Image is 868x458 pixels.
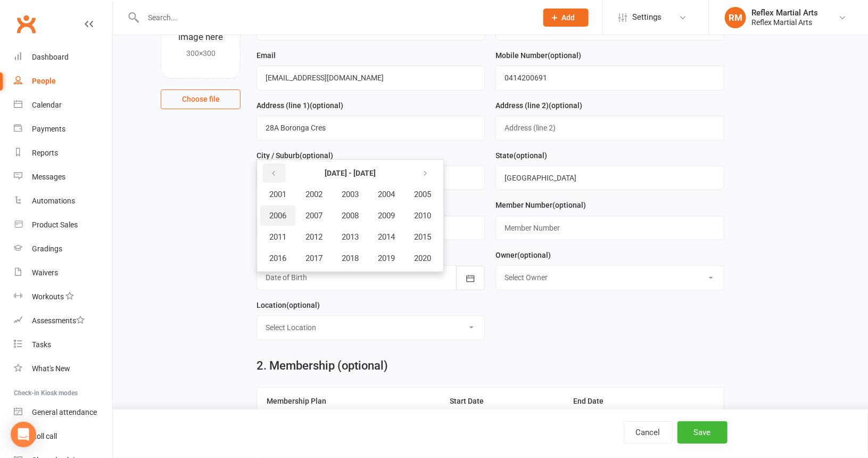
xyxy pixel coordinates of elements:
[495,66,724,90] input: Mobile Number
[414,232,431,242] span: 2015
[378,232,395,242] span: 2014
[405,206,440,226] button: 2010
[342,190,359,199] span: 2003
[260,248,295,268] button: 2016
[378,253,395,263] span: 2019
[310,101,343,110] spang: (optional)
[543,9,589,27] button: Add
[369,248,404,268] button: 2019
[257,299,320,311] label: Location
[414,253,431,263] span: 2020
[14,213,112,237] a: Product Sales
[624,421,673,444] button: Cancel
[257,66,485,90] input: Email
[14,333,112,357] a: Tasks
[405,248,440,268] button: 2020
[14,69,112,93] a: People
[32,292,64,301] div: Workouts
[305,253,323,263] span: 2017
[414,190,431,199] span: 2005
[257,50,276,61] label: Email
[495,150,547,161] label: State
[495,216,724,240] input: Member Number
[14,165,112,189] a: Messages
[257,150,333,161] label: City / Suburb
[260,227,295,247] button: 2011
[333,184,368,205] button: 2003
[14,261,112,285] a: Waivers
[378,211,395,220] span: 2009
[32,316,85,325] div: Assessments
[32,220,78,229] div: Product Sales
[14,93,112,117] a: Calendar
[32,101,62,109] div: Calendar
[495,50,581,61] label: Mobile Number
[14,117,112,141] a: Payments
[260,206,295,226] button: 2006
[257,359,388,372] h2: 2. Membership (optional)
[495,199,586,211] label: Member Number
[300,151,333,160] spang: (optional)
[325,169,376,177] strong: [DATE] - [DATE]
[32,268,58,277] div: Waivers
[562,13,575,22] span: Add
[305,211,323,220] span: 2007
[14,424,112,448] a: Roll call
[260,184,295,205] button: 2001
[296,227,332,247] button: 2012
[14,285,112,309] a: Workouts
[269,253,286,263] span: 2016
[342,253,359,263] span: 2018
[342,232,359,242] span: 2013
[257,116,485,140] input: Address (line 1)
[13,11,39,37] a: Clubworx
[495,249,551,261] label: Owner
[495,166,724,190] input: State
[549,101,582,110] spang: (optional)
[495,100,582,111] label: Address (line 2)
[140,10,530,25] input: Search...
[405,184,440,205] button: 2005
[552,201,586,209] spang: (optional)
[405,227,440,247] button: 2015
[632,5,662,29] span: Settings
[369,184,404,205] button: 2004
[32,149,58,157] div: Reports
[333,248,368,268] button: 2018
[14,141,112,165] a: Reports
[305,190,323,199] span: 2002
[305,232,323,242] span: 2012
[369,227,404,247] button: 2014
[440,388,564,415] th: Start Date
[32,173,65,181] div: Messages
[257,100,343,111] label: Address (line 1)
[269,211,286,220] span: 2006
[14,45,112,69] a: Dashboard
[14,357,112,381] a: What's New
[14,309,112,333] a: Assessments
[161,89,241,109] button: Choose file
[333,206,368,226] button: 2008
[32,364,70,373] div: What's New
[32,77,56,85] div: People
[296,206,332,226] button: 2007
[14,237,112,261] a: Gradings
[751,8,818,18] div: Reflex Martial Arts
[751,18,818,27] div: Reflex Martial Arts
[548,51,581,60] spang: (optional)
[514,151,547,160] spang: (optional)
[32,53,69,61] div: Dashboard
[32,125,65,133] div: Payments
[32,340,51,349] div: Tasks
[32,432,57,440] div: Roll call
[286,301,320,309] spang: (optional)
[517,251,551,259] spang: (optional)
[495,116,724,140] input: Address (line 2)
[269,190,286,199] span: 2001
[14,189,112,213] a: Automations
[378,190,395,199] span: 2004
[11,422,36,447] div: Open Intercom Messenger
[257,388,440,415] th: Membership Plan
[342,211,359,220] span: 2008
[296,184,332,205] button: 2002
